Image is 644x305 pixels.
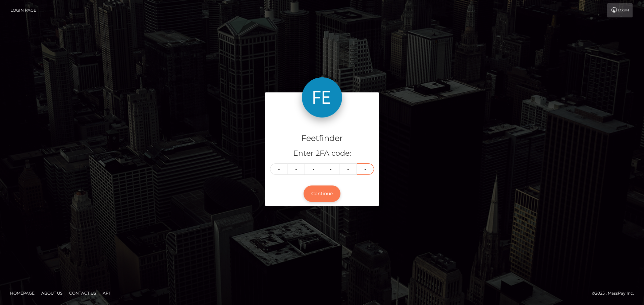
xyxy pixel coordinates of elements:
[66,288,99,298] a: Contact Us
[10,3,36,17] a: Login Page
[607,3,633,17] a: Login
[270,148,374,159] h5: Enter 2FA code:
[304,185,340,202] button: Continue
[302,77,342,118] img: Feetfinder
[100,288,113,298] a: API
[270,133,374,144] h4: Feetfinder
[39,288,65,298] a: About Us
[592,290,639,297] div: © 2025 , MassPay Inc.
[7,288,37,298] a: Homepage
